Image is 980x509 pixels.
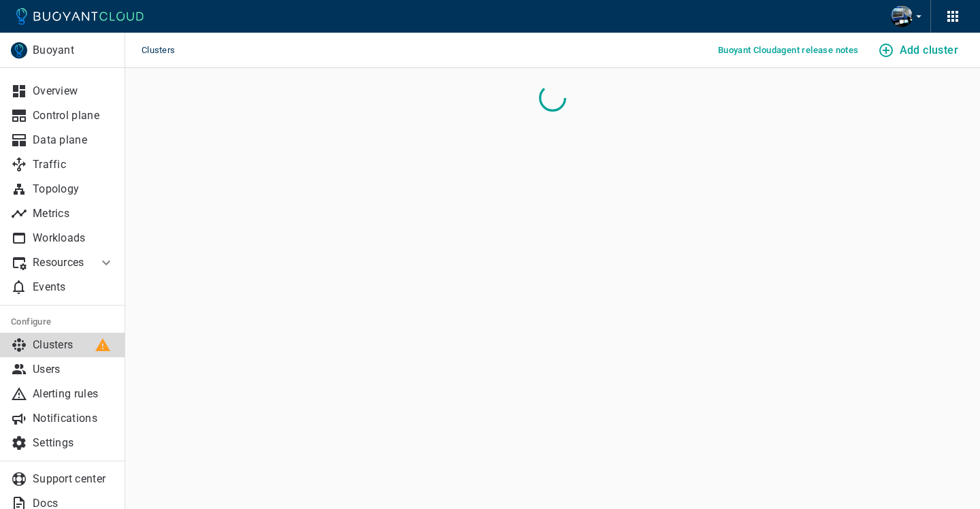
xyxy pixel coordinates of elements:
h5: Configure [11,316,114,327]
p: Notifications [33,412,114,425]
p: Workloads [33,231,114,245]
p: Events [33,280,114,294]
img: Buoyant [11,42,27,59]
p: Alerting rules [33,387,114,401]
p: Overview [33,84,114,98]
p: Resources [33,256,87,269]
p: Control plane [33,109,114,122]
p: Users [33,363,114,376]
p: Data plane [33,133,114,147]
p: Settings [33,436,114,450]
button: Add cluster [875,38,964,63]
h5: Buoyant Cloud agent release notes [718,45,859,56]
span: Clusters [142,33,191,68]
img: Andrew Seigner [891,5,913,27]
p: Metrics [33,207,114,220]
p: Support center [33,472,114,486]
h4: Add cluster [900,44,958,57]
p: Traffic [33,158,114,171]
p: Topology [33,182,114,196]
a: Buoyant Cloudagent release notes [713,43,864,56]
p: Buoyant [33,44,114,57]
button: Buoyant Cloudagent release notes [713,40,864,61]
p: Clusters [33,338,114,352]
